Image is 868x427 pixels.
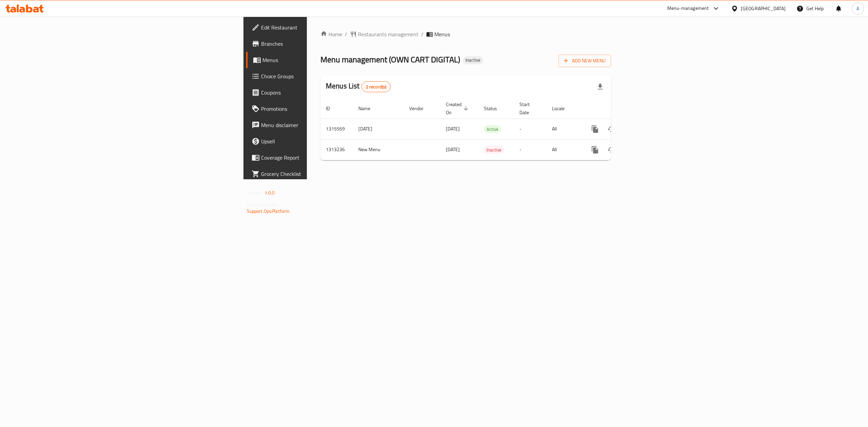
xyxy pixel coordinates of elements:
[246,84,389,101] a: Coupons
[264,188,275,197] span: 1.0.0
[519,100,538,117] span: Start Date
[581,98,657,119] th: Actions
[547,139,581,160] td: All
[463,57,483,63] span: Inactive
[320,30,611,38] nav: breadcrumb
[514,119,547,139] td: -
[261,40,383,48] span: Branches
[484,125,501,133] span: Active
[361,81,391,92] div: Total records count
[603,121,619,137] button: Change Status
[741,5,786,12] div: [GEOGRAPHIC_DATA]
[484,146,504,154] span: Inactive
[326,104,339,113] span: ID
[484,146,504,154] div: Inactive
[587,142,603,158] button: more
[261,170,383,178] span: Grocery Checklist
[446,124,460,133] span: [DATE]
[320,98,657,160] table: enhanced table
[246,19,389,36] a: Edit Restaurant
[592,79,608,95] div: Export file
[558,55,611,67] button: Add New Menu
[552,104,573,113] span: Locale
[246,149,389,166] a: Coverage Report
[261,23,383,32] span: Edit Restaurant
[434,30,450,38] span: Menus
[246,117,389,133] a: Menu disclaimer
[246,52,389,68] a: Menus
[446,100,470,117] span: Created On
[564,57,606,65] span: Add New Menu
[603,142,619,158] button: Change Status
[261,72,383,80] span: Choice Groups
[246,68,389,84] a: Choice Groups
[262,56,383,64] span: Menus
[320,52,460,67] span: Menu management ( OWN CART DIGITAL )
[247,207,290,216] a: Support.OpsPlatform
[409,104,432,113] span: Vendor
[261,105,383,113] span: Promotions
[246,36,389,52] a: Branches
[326,81,391,92] h2: Menus List
[547,119,581,139] td: All
[463,56,483,64] div: Inactive
[856,5,859,12] span: A
[667,4,709,13] div: Menu-management
[421,30,423,38] li: /
[446,145,460,154] span: [DATE]
[587,121,603,137] button: more
[246,133,389,149] a: Upsell
[514,139,547,160] td: -
[261,154,383,162] span: Coverage Report
[261,121,383,129] span: Menu disclaimer
[246,166,389,182] a: Grocery Checklist
[358,104,379,113] span: Name
[261,137,383,145] span: Upsell
[362,84,391,90] span: 2 record(s)
[247,188,263,197] span: Version:
[246,101,389,117] a: Promotions
[247,200,278,209] span: Get support on:
[484,104,506,113] span: Status
[261,88,383,97] span: Coupons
